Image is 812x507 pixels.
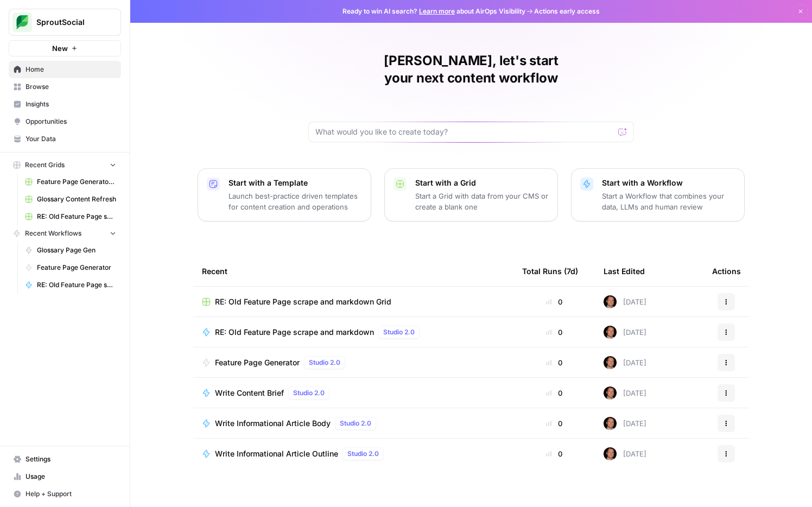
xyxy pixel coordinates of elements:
[20,242,121,259] a: Glossary Page Gen
[36,17,102,28] span: SproutSocial
[604,295,646,308] div: [DATE]
[202,296,505,307] a: RE: Old Feature Page scrape and markdown Grid
[26,82,116,92] span: Browse
[26,472,116,481] span: Usage
[9,113,121,130] a: Opportunities
[37,212,116,221] span: RE: Old Feature Page scrape and markdown Grid
[198,168,371,221] button: Start with a TemplateLaunch best-practice driven templates for content creation and operations
[9,451,121,468] a: Settings
[522,448,586,459] div: 0
[522,296,586,307] div: 0
[604,295,617,308] img: nq2kc3u3u5yccw6vvrfdeusiiz4x
[383,327,415,337] span: Studio 2.0
[229,178,362,188] p: Start with a Template
[315,126,614,137] input: What would you like to create today?
[9,468,121,485] a: Usage
[309,358,340,367] span: Studio 2.0
[52,43,68,54] span: New
[20,208,121,225] a: RE: Old Feature Page scrape and markdown Grid
[26,117,116,126] span: Opportunities
[9,485,121,503] button: Help + Support
[9,40,121,56] button: New
[37,280,116,290] span: RE: Old Feature Page scrape and markdown
[37,245,116,255] span: Glossary Page Gen
[25,160,65,170] span: Recent Grids
[419,7,455,15] a: Learn more
[522,256,578,286] div: Total Runs (7d)
[604,256,645,286] div: Last Edited
[26,134,116,144] span: Your Data
[604,447,646,460] div: [DATE]
[9,61,121,78] a: Home
[571,168,745,221] button: Start with a WorkflowStart a Workflow that combines your data, LLMs and human review
[37,177,116,187] span: Feature Page Generator Grid
[340,419,371,428] span: Studio 2.0
[522,388,586,398] div: 0
[202,256,505,286] div: Recent
[202,417,505,430] a: Write Informational Article BodyStudio 2.0
[604,356,617,369] img: nq2kc3u3u5yccw6vvrfdeusiiz4x
[26,65,116,74] span: Home
[522,357,586,368] div: 0
[12,12,32,32] img: SproutSocial Logo
[604,386,646,400] div: [DATE]
[215,296,391,307] span: RE: Old Feature Page scrape and markdown Grid
[9,9,121,36] button: Workspace: SproutSocial
[9,96,121,113] a: Insights
[20,173,121,191] a: Feature Page Generator Grid
[9,157,121,173] button: Recent Grids
[604,417,646,430] div: [DATE]
[215,448,338,459] span: Write Informational Article Outline
[215,327,374,338] span: RE: Old Feature Page scrape and markdown
[602,191,735,212] p: Start a Workflow that combines your data, LLMs and human review
[522,327,586,338] div: 0
[9,78,121,96] a: Browse
[26,454,116,464] span: Settings
[604,417,617,430] img: nq2kc3u3u5yccw6vvrfdeusiiz4x
[202,356,505,369] a: Feature Page GeneratorStudio 2.0
[202,447,505,460] a: Write Informational Article OutlineStudio 2.0
[602,178,735,188] p: Start with a Workflow
[347,449,379,459] span: Studio 2.0
[9,225,121,242] button: Recent Workflows
[712,256,741,286] div: Actions
[308,52,634,87] h1: [PERSON_NAME], let's start your next content workflow
[415,178,549,188] p: Start with a Grid
[37,263,116,272] span: Feature Page Generator
[202,326,505,339] a: RE: Old Feature Page scrape and markdownStudio 2.0
[604,356,646,369] div: [DATE]
[342,7,525,16] span: Ready to win AI search? about AirOps Visibility
[215,357,300,368] span: Feature Page Generator
[202,386,505,400] a: Write Content BriefStudio 2.0
[522,418,586,429] div: 0
[215,388,284,398] span: Write Content Brief
[37,194,116,204] span: Glossary Content Refresh
[20,276,121,294] a: RE: Old Feature Page scrape and markdown
[604,326,646,339] div: [DATE]
[415,191,549,212] p: Start a Grid with data from your CMS or create a blank one
[604,386,617,400] img: nq2kc3u3u5yccw6vvrfdeusiiz4x
[384,168,558,221] button: Start with a GridStart a Grid with data from your CMS or create a blank one
[604,326,617,339] img: nq2kc3u3u5yccw6vvrfdeusiiz4x
[20,191,121,208] a: Glossary Content Refresh
[604,447,617,460] img: nq2kc3u3u5yccw6vvrfdeusiiz4x
[25,229,81,238] span: Recent Workflows
[229,191,362,212] p: Launch best-practice driven templates for content creation and operations
[20,259,121,276] a: Feature Page Generator
[215,418,331,429] span: Write Informational Article Body
[9,130,121,148] a: Your Data
[26,99,116,109] span: Insights
[293,388,325,398] span: Studio 2.0
[26,489,116,499] span: Help + Support
[534,7,600,16] span: Actions early access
